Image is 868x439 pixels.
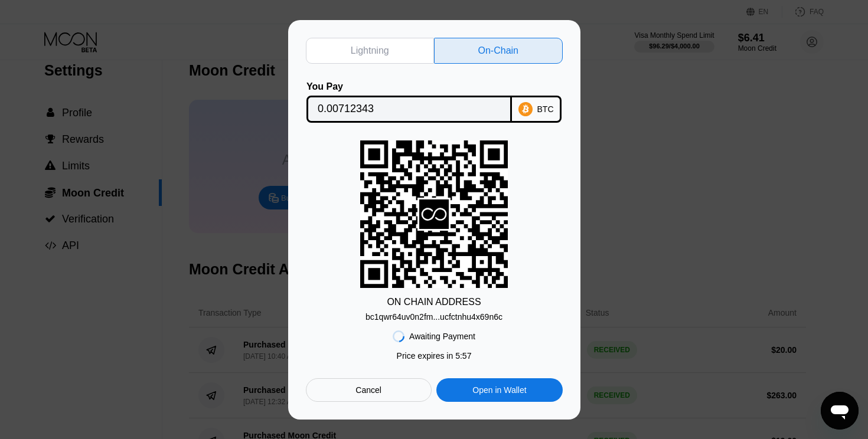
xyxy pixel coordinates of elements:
iframe: Button to launch messaging window [821,392,859,430]
div: You PayBTC [306,81,563,123]
div: bc1qwr64uv0n2fm...ucfctnhu4x69n6c [366,307,502,322]
div: BTC [537,104,554,114]
div: bc1qwr64uv0n2fm...ucfctnhu4x69n6c [366,312,502,322]
div: Lightning [351,45,389,57]
div: Cancel [355,385,381,395]
div: You Pay [306,81,512,92]
div: Open in Wallet [472,385,526,395]
div: Lightning [306,38,435,64]
div: On-Chain [478,45,518,57]
div: Awaiting Payment [409,332,475,341]
div: Cancel [306,378,432,402]
div: Price expires in [397,351,472,361]
div: On-Chain [434,38,563,64]
div: Open in Wallet [436,378,562,402]
span: 5 : 57 [455,351,471,361]
div: ON CHAIN ADDRESS [387,297,481,307]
